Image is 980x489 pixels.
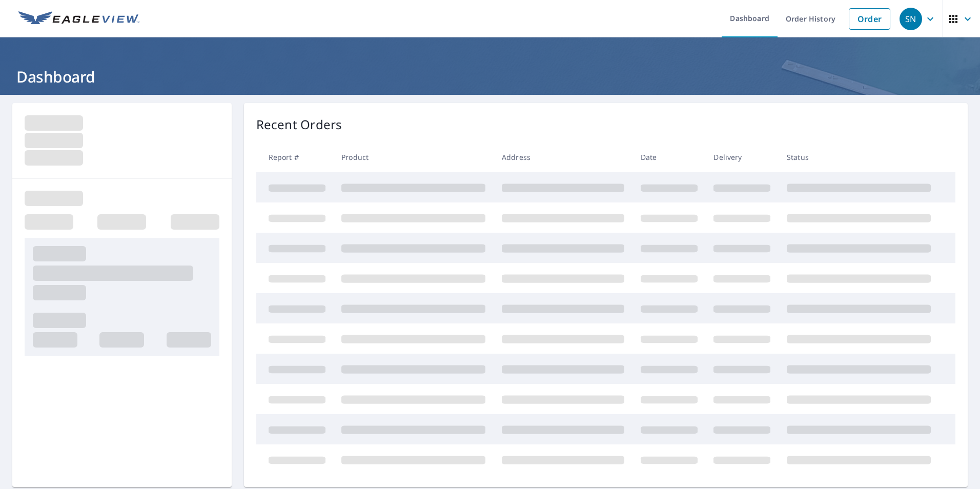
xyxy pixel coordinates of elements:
img: EV Logo [18,11,139,27]
p: Recent Orders [256,115,342,134]
h1: Dashboard [12,66,968,87]
th: Delivery [705,142,779,172]
a: Order [849,8,890,30]
th: Report # [256,142,334,172]
th: Status [779,142,939,172]
th: Address [494,142,632,172]
th: Product [333,142,494,172]
div: SN [900,8,922,30]
th: Date [632,142,706,172]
